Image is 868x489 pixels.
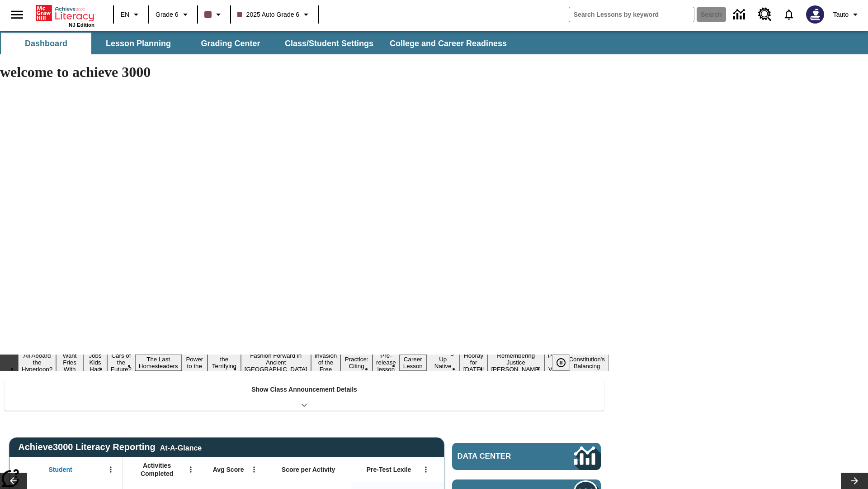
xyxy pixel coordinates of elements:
button: Select a new avatar [801,3,830,26]
button: Slide 5 The Last Homesteaders [135,355,182,371]
div: Show Class Announcement Details [5,379,604,411]
button: Class/Student Settings [278,33,381,54]
button: Slide 9 The Invasion of the Free CD [311,344,341,381]
button: Profile/Settings [830,6,864,23]
span: EN [121,10,129,19]
button: Slide 16 Point of View [544,351,565,374]
span: Grade 6 [156,10,179,19]
input: search field [569,7,694,22]
button: Class: 2025 Auto Grade 6, Select your class [234,6,316,23]
span: Pre-Test Lexile [367,465,411,474]
button: Slide 6 Solar Power to the People [182,348,208,378]
div: Pause [552,355,579,371]
span: Score per Activity [282,465,335,474]
button: Slide 14 Hooray for Constitution Day! [460,351,488,374]
span: Avg Score [213,465,244,474]
button: College and Career Readiness [382,33,514,54]
button: Slide 3 Dirty Jobs Kids Had To Do [83,344,107,381]
button: Open Menu [104,463,118,476]
button: Slide 17 The Constitution's Balancing Act [565,348,609,378]
span: Tauto [833,10,849,19]
span: NJ Edition [69,22,94,28]
a: Home [36,4,94,22]
div: At-A-Glance [160,442,202,452]
button: Slide 12 Career Lesson [400,355,426,371]
button: Slide 4 Cars of the Future? [107,351,135,374]
button: Class color is dark brown. Change class color [201,6,227,23]
button: Pause [552,355,570,371]
button: Open side menu [4,1,30,28]
a: Notifications [777,3,801,26]
button: Slide 15 Remembering Justice O'Connor [487,351,544,374]
button: Slide 1 All Aboard the Hyperloop? [18,351,56,374]
button: Open Menu [419,463,433,476]
span: Student [49,465,72,474]
span: Achieve3000 Literacy Reporting [18,442,202,452]
button: Lesson carousel, Next [841,473,868,489]
a: Data Center [728,2,753,27]
button: Language: EN, Select a language [117,6,146,23]
a: Data Center [452,443,601,470]
img: Avatar [806,5,824,24]
button: Grading Center [185,33,276,54]
span: Data Center [458,452,543,461]
span: Activities Completed [127,461,187,478]
span: 2025 Auto Grade 6 [237,10,300,19]
button: Lesson Planning [93,33,184,54]
div: Home [36,3,94,28]
p: Show Class Announcement Details [251,385,357,394]
button: Slide 10 Mixed Practice: Citing Evidence [340,348,373,378]
button: Slide 13 Cooking Up Native Traditions [426,348,460,378]
button: Grade: Grade 6, Select a grade [152,6,194,23]
button: Slide 2 Do You Want Fries With That? [56,344,83,381]
button: Open Menu [184,463,198,476]
a: Resource Center, Will open in new tab [753,2,777,27]
button: Dashboard [1,33,91,54]
button: Slide 8 Fashion Forward in Ancient Rome [241,351,311,374]
button: Slide 7 Attack of the Terrifying Tomatoes [208,348,241,378]
button: Open Menu [247,463,261,476]
button: Slide 11 Pre-release lesson [373,351,400,374]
